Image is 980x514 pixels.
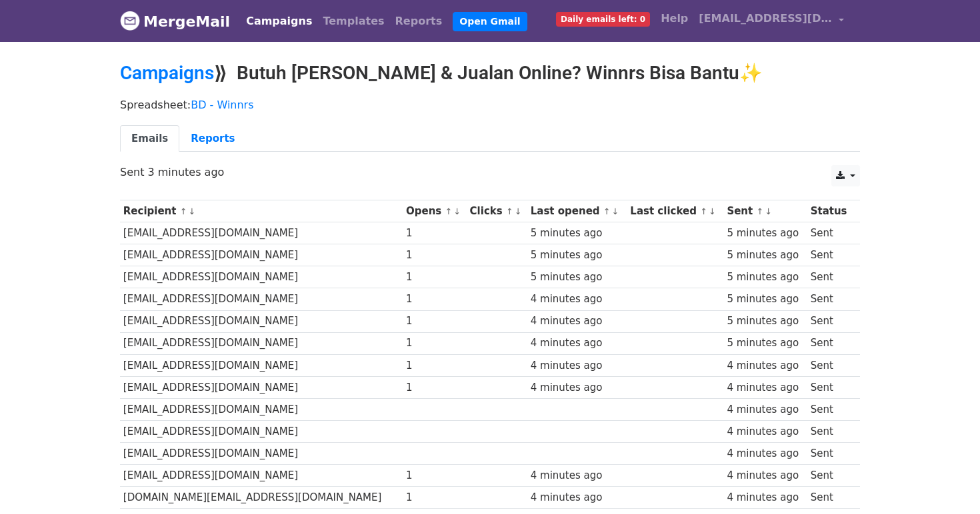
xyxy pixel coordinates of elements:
div: 4 minutes ago [531,380,624,395]
div: 5 minutes ago [727,248,804,263]
a: Campaigns [120,62,214,84]
div: 1 [406,270,463,285]
th: Status [807,200,853,222]
div: 4 minutes ago [727,358,804,374]
a: ↓ [612,206,619,216]
td: [EMAIL_ADDRESS][DOMAIN_NAME] [120,421,403,443]
div: 5 minutes ago [531,248,624,263]
div: 1 [406,292,463,307]
div: 1 [406,314,463,329]
td: Sent [807,244,853,266]
td: [EMAIL_ADDRESS][DOMAIN_NAME] [120,354,403,376]
th: Clicks [467,200,527,222]
th: Recipient [120,200,403,222]
div: 5 minutes ago [727,292,804,307]
td: [EMAIL_ADDRESS][DOMAIN_NAME] [120,332,403,354]
td: [DOMAIN_NAME][EMAIL_ADDRESS][DOMAIN_NAME] [120,487,403,509]
a: [EMAIL_ADDRESS][DOMAIN_NAME] [693,5,849,37]
img: MergeMail logo [120,11,140,31]
div: 4 minutes ago [727,490,804,505]
a: Reports [390,8,448,35]
td: [EMAIL_ADDRESS][DOMAIN_NAME] [120,244,403,266]
td: Sent [807,487,853,509]
div: 4 minutes ago [531,358,624,374]
td: Sent [807,398,853,420]
a: ↑ [445,206,452,216]
span: [EMAIL_ADDRESS][DOMAIN_NAME] [699,11,832,27]
h2: ⟫ Butuh [PERSON_NAME] & Jualan Online? Winnrs Bisa Bantu✨ [120,62,860,85]
th: Opens [403,200,467,222]
div: 4 minutes ago [727,380,804,395]
span: Daily emails left: 0 [556,12,650,27]
th: Last opened [527,200,627,222]
div: 1 [406,226,463,241]
div: 4 minutes ago [531,490,624,505]
td: Sent [807,421,853,443]
td: Sent [807,376,853,398]
td: Sent [807,310,853,332]
td: Sent [807,443,853,465]
a: Emails [120,125,179,152]
div: 5 minutes ago [531,270,624,285]
a: ↓ [188,206,195,216]
td: Sent [807,354,853,376]
div: 4 minutes ago [531,314,624,329]
a: ↓ [765,206,772,216]
a: Templates [317,8,389,35]
td: Sent [807,288,853,310]
td: [EMAIL_ADDRESS][DOMAIN_NAME] [120,266,403,288]
div: 4 minutes ago [531,292,624,307]
div: 4 minutes ago [727,468,804,483]
a: ↑ [506,206,513,216]
td: [EMAIL_ADDRESS][DOMAIN_NAME] [120,376,403,398]
div: 4 minutes ago [727,402,804,417]
div: 4 minutes ago [531,336,624,351]
a: Daily emails left: 0 [551,5,655,32]
div: 1 [406,468,463,483]
td: [EMAIL_ADDRESS][DOMAIN_NAME] [120,222,403,244]
div: 5 minutes ago [727,270,804,285]
a: Help [655,5,693,32]
td: Sent [807,266,853,288]
a: ↓ [515,206,522,216]
td: Sent [807,465,853,487]
a: ↑ [180,206,187,216]
p: Spreadsheet: [120,98,860,112]
a: Open Gmail [453,12,527,31]
td: [EMAIL_ADDRESS][DOMAIN_NAME] [120,288,403,310]
a: BD - Winnrs [191,99,253,111]
td: Sent [807,332,853,354]
a: ↑ [756,206,763,216]
div: 1 [406,490,463,505]
a: Campaigns [241,8,317,35]
td: Sent [807,222,853,244]
div: 5 minutes ago [727,226,804,241]
div: 4 minutes ago [727,446,804,461]
a: ↓ [453,206,461,216]
div: 1 [406,336,463,351]
a: ↑ [700,206,707,216]
td: [EMAIL_ADDRESS][DOMAIN_NAME] [120,310,403,332]
div: 1 [406,248,463,263]
div: 5 minutes ago [727,314,804,329]
div: 4 minutes ago [531,468,624,483]
a: MergeMail [120,7,230,35]
a: ↑ [603,206,611,216]
a: Reports [179,125,246,152]
td: [EMAIL_ADDRESS][DOMAIN_NAME] [120,465,403,487]
div: 5 minutes ago [531,226,624,241]
th: Last clicked [627,200,724,222]
div: 5 minutes ago [727,336,804,351]
div: 1 [406,358,463,374]
td: [EMAIL_ADDRESS][DOMAIN_NAME] [120,443,403,465]
th: Sent [724,200,807,222]
a: ↓ [709,206,716,216]
div: 4 minutes ago [727,424,804,439]
td: [EMAIL_ADDRESS][DOMAIN_NAME] [120,398,403,420]
p: Sent 3 minutes ago [120,165,860,179]
div: 1 [406,380,463,395]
